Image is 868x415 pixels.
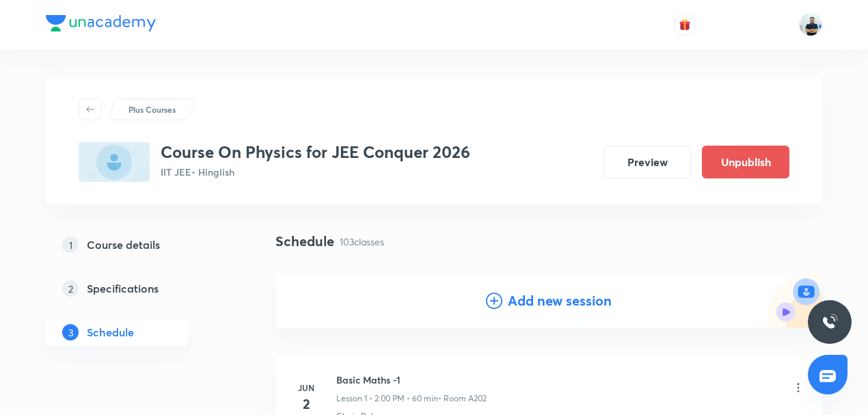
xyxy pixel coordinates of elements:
[799,13,822,36] img: URVIK PATEL
[87,280,159,297] h5: Specifications
[128,103,176,116] p: Plus Courses
[603,146,691,178] button: Preview
[438,392,487,405] p: • Room A202
[46,15,156,31] img: Company Logo
[46,231,232,258] a: 1Course details
[674,14,696,36] button: avatar
[822,314,838,330] img: ttu
[62,324,79,340] p: 3
[293,381,320,394] h6: Jun
[161,142,470,162] h3: Course On Physics for JEE Conquer 2026
[87,324,134,340] h5: Schedule
[336,392,438,405] p: Lesson 1 • 2:00 PM • 60 min
[62,237,79,253] p: 1
[87,237,160,253] h5: Course details
[340,235,384,249] p: 103 classes
[46,15,156,35] a: Company Logo
[508,291,612,311] h4: Add new session
[336,373,487,387] h6: Basic Maths -1
[161,165,470,179] p: IIT JEE • Hinglish
[62,280,79,297] p: 2
[79,142,150,182] img: 14E47F83-3AD8-434E-989C-1E862F0145C9_plus.png
[46,275,232,302] a: 2Specifications
[293,394,320,414] h4: 2
[275,231,334,252] h4: Schedule
[702,146,789,178] button: Unpublish
[679,18,691,31] img: avatar
[768,273,822,328] img: Add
